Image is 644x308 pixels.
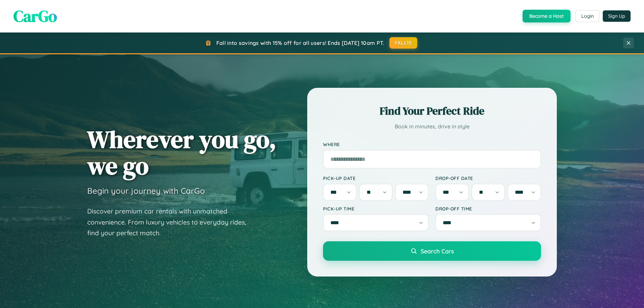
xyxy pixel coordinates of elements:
button: FALL15 [389,37,418,49]
label: Drop-off Time [435,206,541,211]
span: CarGo [13,5,57,27]
button: Login [576,10,599,22]
h1: Wherever you go, we go [87,126,276,179]
label: Pick-up Time [323,206,429,211]
button: Become a Host [523,10,571,22]
label: Where [323,141,541,147]
h2: Find Your Perfect Ride [323,104,541,118]
label: Pick-up Date [323,175,429,181]
h3: Begin your journey with CarGo [87,186,205,196]
button: Sign Up [603,10,631,22]
p: Book in minutes, drive in style [323,122,541,131]
p: Discover premium car rentals with unmatched convenience. From luxury vehicles to everyday rides, ... [87,206,255,239]
label: Drop-off Date [435,175,541,181]
span: Fall into savings with 15% off for all users! Ends [DATE] 10am PT. [216,40,384,46]
button: Search Cars [323,241,541,261]
span: Search Cars [421,247,454,255]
